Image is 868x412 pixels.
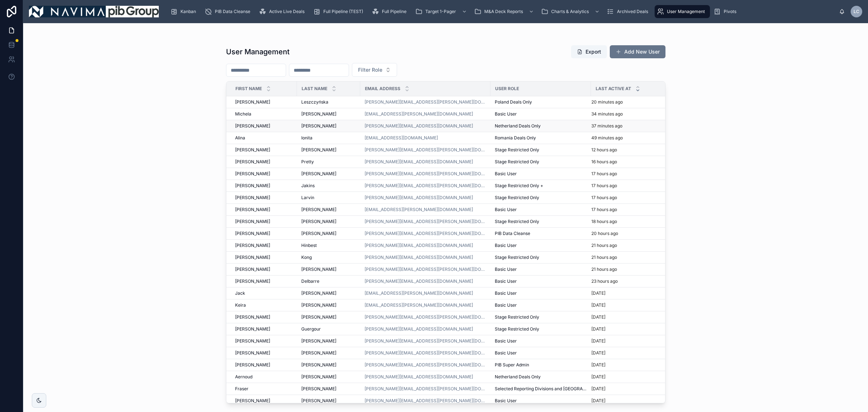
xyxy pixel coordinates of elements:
[591,123,660,129] a: 37 minutes ago
[301,326,321,332] span: Guergour
[484,9,523,14] span: M&A Deck Reports
[495,278,587,284] a: Basic User
[301,111,336,117] span: [PERSON_NAME]
[495,231,587,236] a: PIB Data Cleanse
[301,350,356,356] a: [PERSON_NAME]
[591,147,660,153] a: 12 hours ago
[301,362,336,368] span: [PERSON_NAME]
[591,374,660,380] a: [DATE]
[495,111,587,117] a: Basic User
[301,398,356,404] a: [PERSON_NAME]
[235,290,245,296] span: Jack
[365,362,486,368] a: [PERSON_NAME][EMAIL_ADDRESS][PERSON_NAME][DOMAIN_NAME]
[610,45,665,58] a: Add New User
[235,362,293,368] a: [PERSON_NAME]
[365,135,438,141] a: [EMAIL_ADDRESS][DOMAIN_NAME]
[235,123,270,129] span: [PERSON_NAME]
[551,9,589,14] span: Charts & Analytics
[311,5,368,18] a: Full Pipeline (TEST)
[495,147,587,153] a: Stage Restricted Only
[365,243,473,248] a: [PERSON_NAME][EMAIL_ADDRESS][DOMAIN_NAME]
[235,350,293,356] a: [PERSON_NAME]
[301,398,336,404] span: [PERSON_NAME]
[591,386,605,392] p: [DATE]
[301,99,328,105] span: Leszczyńska
[365,302,486,308] a: [EMAIL_ADDRESS][PERSON_NAME][DOMAIN_NAME]
[301,207,356,213] a: [PERSON_NAME]
[235,314,293,320] a: [PERSON_NAME]
[495,278,517,284] span: Basic User
[617,9,648,14] span: Archived Deals
[365,171,486,177] a: [PERSON_NAME][EMAIL_ADDRESS][PERSON_NAME][DOMAIN_NAME]
[495,195,587,201] a: Stage Restricted Only
[854,9,859,14] span: LC
[591,362,605,368] p: [DATE]
[301,314,356,320] a: [PERSON_NAME]
[365,243,486,248] a: [PERSON_NAME][EMAIL_ADDRESS][DOMAIN_NAME]
[591,195,617,201] p: 17 hours ago
[591,183,660,189] a: 17 hours ago
[724,9,736,14] span: Pivots
[591,147,617,153] p: 12 hours ago
[495,374,541,380] span: Netherland Deals Only
[235,302,246,308] span: Keira
[301,231,336,236] span: [PERSON_NAME]
[495,362,587,368] a: PIB Super Admin
[591,195,660,201] a: 17 hours ago
[495,314,539,320] span: Stage Restricted Only
[591,207,617,213] p: 17 hours ago
[301,147,356,153] a: [PERSON_NAME]
[495,86,519,92] span: User Role
[591,159,660,165] a: 16 hours ago
[235,266,270,272] span: [PERSON_NAME]
[365,219,486,224] a: [PERSON_NAME][EMAIL_ADDRESS][PERSON_NAME][DOMAIN_NAME]
[495,183,587,189] a: Stage Restricted Only +
[165,4,839,20] div: scrollable content
[591,183,617,189] p: 17 hours ago
[301,314,336,320] span: [PERSON_NAME]
[365,123,473,129] a: [PERSON_NAME][EMAIL_ADDRESS][DOMAIN_NAME]
[235,86,262,92] span: First name
[301,326,356,332] a: Guergour
[591,278,660,284] a: 23 hours ago
[365,86,400,92] span: Email Address
[235,207,270,213] span: [PERSON_NAME]
[235,278,270,284] span: [PERSON_NAME]
[591,159,617,165] p: 16 hours ago
[302,86,327,92] span: Last name
[365,183,486,189] a: [PERSON_NAME][EMAIL_ADDRESS][PERSON_NAME][DOMAIN_NAME]
[235,147,270,153] span: [PERSON_NAME]
[235,362,270,368] span: [PERSON_NAME]
[301,111,356,117] a: [PERSON_NAME]
[495,183,543,189] span: Stage Restricted Only +
[591,231,660,236] a: 20 hours ago
[591,123,622,129] p: 37 minutes ago
[495,123,541,129] span: Netherland Deals Only
[235,123,293,129] a: [PERSON_NAME]
[591,219,617,224] p: 18 hours ago
[235,398,270,404] span: [PERSON_NAME]
[365,207,486,213] a: [EMAIL_ADDRESS][PERSON_NAME][DOMAIN_NAME]
[495,111,517,117] span: Basic User
[495,338,517,344] span: Basic User
[591,171,660,177] a: 17 hours ago
[591,326,660,332] a: [DATE]
[495,338,587,344] a: Basic User
[591,207,660,213] a: 17 hours ago
[495,207,517,213] span: Basic User
[365,255,473,260] a: [PERSON_NAME][EMAIL_ADDRESS][DOMAIN_NAME]
[235,195,270,201] span: [PERSON_NAME]
[301,123,336,129] span: [PERSON_NAME]
[301,338,356,344] a: [PERSON_NAME]
[591,135,660,141] a: 49 minutes ago
[301,386,336,392] span: [PERSON_NAME]
[365,255,486,260] a: [PERSON_NAME][EMAIL_ADDRESS][DOMAIN_NAME]
[301,255,356,260] a: Kong
[365,302,473,308] a: [EMAIL_ADDRESS][PERSON_NAME][DOMAIN_NAME]
[301,231,356,236] a: [PERSON_NAME]
[235,219,270,224] span: [PERSON_NAME]
[235,159,293,165] a: [PERSON_NAME]
[301,278,356,284] a: Delbarre
[495,326,587,332] a: Stage Restricted Only
[591,255,660,260] a: 21 hours ago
